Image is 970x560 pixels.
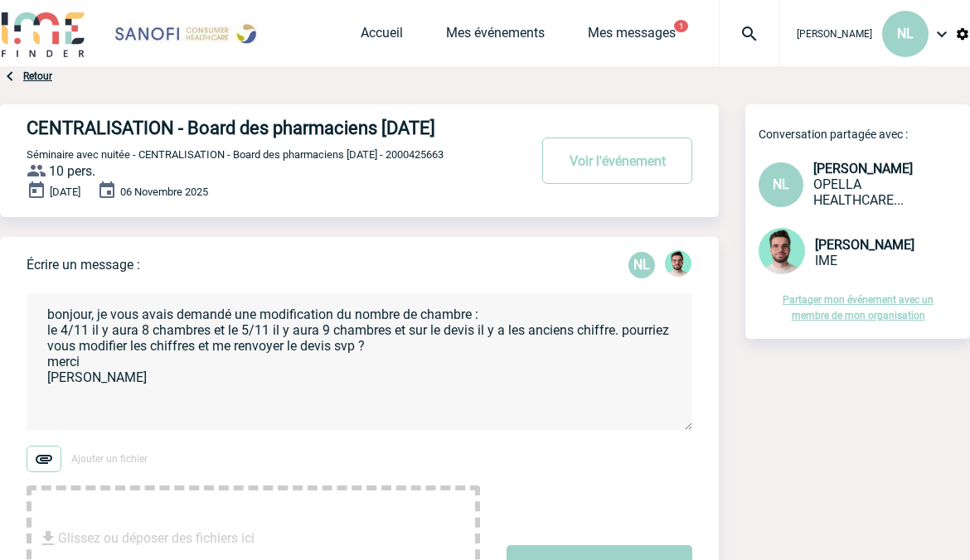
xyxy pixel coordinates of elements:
span: 10 pers. [49,163,95,179]
div: Nadia LOUZANI [628,252,655,278]
div: Benjamin ROLAND [665,250,691,280]
a: Retour [23,70,52,82]
span: NL [773,176,789,192]
img: 121547-2.png [759,228,805,274]
span: [PERSON_NAME] [797,28,872,40]
p: Écrire un message : [27,257,140,273]
a: Partager mon événement avec un membre de mon organisation [783,294,934,321]
p: Conversation partagée avec : [759,128,970,141]
span: IME [815,253,837,268]
a: Mes événements [446,25,545,48]
button: 1 [674,20,688,32]
span: [PERSON_NAME] [815,237,914,253]
button: Voir l'événement [542,138,692,184]
span: [PERSON_NAME] [813,161,913,176]
a: Accueil [361,25,403,48]
p: NL [628,252,655,278]
span: NL [897,26,914,41]
h4: CENTRALISATION - Board des pharmaciens [DATE] [27,118,478,138]
span: OPELLA HEALTHCARE FRANCE SAS [813,176,904,208]
span: 06 Novembre 2025 [120,186,208,198]
span: Ajouter un fichier [71,453,148,465]
a: Mes messages [588,25,676,48]
img: 121547-2.png [665,250,691,277]
span: [DATE] [50,186,80,198]
img: file_download.svg [38,529,58,548]
span: Séminaire avec nuitée - CENTRALISATION - Board des pharmaciens [DATE] - 2000425663 [27,148,444,161]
